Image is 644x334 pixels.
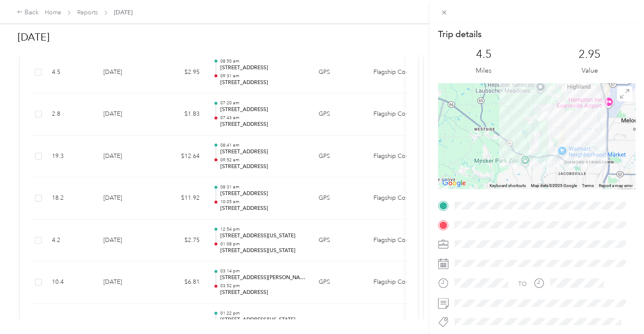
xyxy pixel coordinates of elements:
p: Trip details [438,28,482,40]
a: Open this area in Google Maps (opens a new window) [440,178,468,189]
img: Google [440,178,468,189]
button: Keyboard shortcuts [490,183,526,189]
a: Terms (opens in new tab) [582,183,594,188]
div: TO [518,280,527,288]
p: 2.95 [579,48,601,61]
span: Map data ©2025 Google [531,183,577,188]
iframe: Everlance-gr Chat Button Frame [597,287,644,334]
a: Report a map error [599,183,633,188]
p: Value [582,65,598,76]
p: Miles [476,65,492,76]
p: 4.5 [476,48,492,61]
